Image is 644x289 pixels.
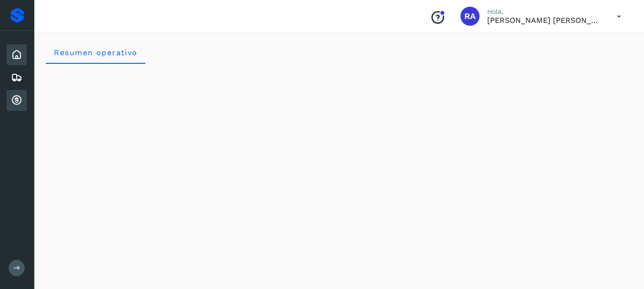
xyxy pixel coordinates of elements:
[487,16,602,25] p: Raphael Argenis Rubio Becerril
[53,48,138,57] span: Resumen operativo
[7,44,27,65] div: Inicio
[7,67,27,88] div: Embarques
[487,8,602,16] p: Hola,
[7,90,27,111] div: Cuentas por cobrar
